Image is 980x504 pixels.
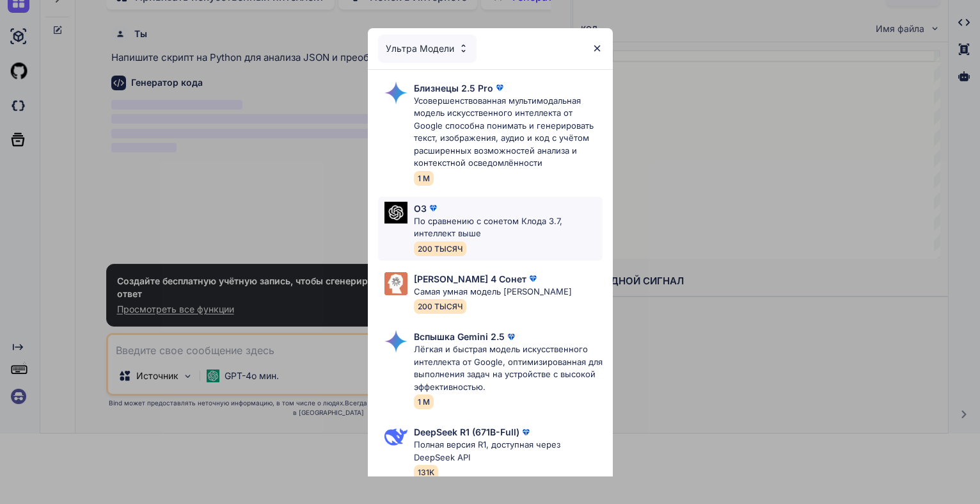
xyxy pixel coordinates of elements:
[414,81,493,95] p: Близнецы 2.5 Pro
[414,286,572,298] p: Самая умная модель [PERSON_NAME]
[384,272,407,295] img: Выбирайте Модели
[526,272,539,285] img: Премиум
[458,43,469,54] img: Выбирайте Модели
[505,330,518,343] img: Премиум
[493,81,506,94] img: Премиум
[427,202,439,215] img: Премиум
[384,202,407,224] img: Выбирайте Модели
[414,241,466,256] span: 200 ТЫСЯЧ
[414,95,603,170] p: Усовершенствованная мультимодальная модель искусственного интеллекта от Google способна понимать ...
[384,425,407,448] img: Выбирайте Модели
[384,330,407,353] img: Выбирайте Модели
[414,330,505,343] p: Вспышка Gemini 2.5
[414,394,434,409] span: 1 М
[592,43,603,54] img: Закрыть
[414,202,427,215] p: O3
[414,272,526,286] p: [PERSON_NAME] 4 Сонет
[384,81,407,104] img: Выбирайте Модели
[414,343,603,393] p: Лёгкая и быстрая модель искусственного интеллекта от Google, оптимизированная для выполнения зада...
[414,171,434,186] span: 1 М
[414,425,519,439] p: DeepSeek R1 (671B-Full)
[414,299,466,314] span: 200 ТЫСЯЧ
[519,426,532,439] img: Премиум
[414,215,603,240] p: По сравнению с сонетом Клода 3.7, интеллект выше
[378,35,477,63] div: Ультра Модели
